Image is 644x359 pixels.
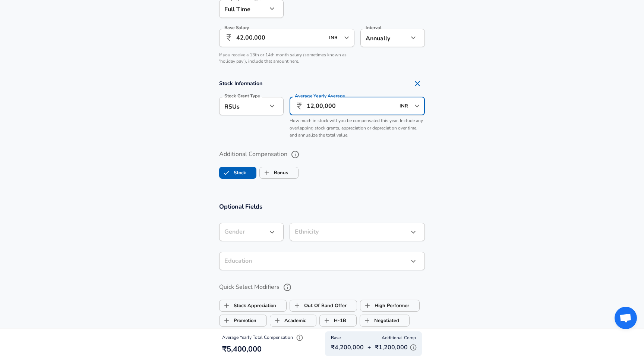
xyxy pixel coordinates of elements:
span: Stock Appreciation [220,299,234,313]
h3: Optional Fields [219,202,425,211]
span: Stock [220,166,234,180]
p: ₹1,200,000 [375,342,419,353]
label: Bonus [260,166,288,180]
input: 40,000 [307,97,395,115]
span: Average Yearly Total Compensation [222,334,305,340]
span: How much in stock will you be compensated this year. Include any overlapping stock grants, apprec... [290,118,423,138]
div: Annually [360,29,408,47]
span: Base [331,334,341,342]
button: Explain Additional Compensation [408,342,419,353]
button: Remove Section [410,76,425,91]
button: StockStock [219,167,256,179]
span: High Performer [360,299,375,313]
button: Stock AppreciationStock Appreciation [219,300,287,312]
button: Open [341,32,352,43]
div: Open chat [615,307,637,329]
button: AcademicAcademic [270,315,316,327]
label: High Performer [360,299,409,313]
span: Additional Comp [382,334,416,342]
button: PromotionPromotion [219,315,267,327]
input: 100,000 [236,29,325,47]
label: Out Of Band Offer [290,299,347,313]
label: Stock Grant Type [224,94,260,98]
span: Academic [270,313,284,328]
div: RSUs [219,97,267,115]
label: Stock Appreciation [220,299,276,313]
label: Average Average [295,94,345,98]
button: NegotiatedNegotiated [360,315,410,327]
button: Out Of Band OfferOut Of Band Offer [290,300,357,312]
input: USD [327,32,342,44]
span: H-1B [320,313,334,328]
span: Promotion [220,313,234,328]
label: H-1B [320,313,346,328]
button: H-1BH-1B [319,315,357,327]
button: Open [412,101,422,111]
label: Base Salary [224,25,249,30]
label: Negotiated [360,313,399,328]
button: help [289,148,302,161]
span: Out Of Band Offer [290,299,304,313]
label: Interval [366,25,382,30]
button: help [281,281,294,294]
p: If you receive a 13th or 14th month salary (sometimes known as 'holiday pay'), include that amoun... [219,52,354,65]
button: BonusBonus [259,167,299,179]
p: ₹4,200,000 [331,343,364,352]
span: Negotiated [360,313,374,328]
label: Additional Compensation [219,148,425,161]
label: Promotion [220,313,256,328]
p: + [367,343,371,352]
span: Bonus [260,166,274,180]
h4: Stock Information [219,76,425,91]
label: Academic [270,313,306,328]
span: Yearly [314,93,327,99]
label: Stock [220,166,246,180]
input: USD [397,100,412,112]
label: Quick Select Modifiers [219,281,425,294]
button: High PerformerHigh Performer [360,300,420,312]
button: Explain Total Compensation [294,332,305,343]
